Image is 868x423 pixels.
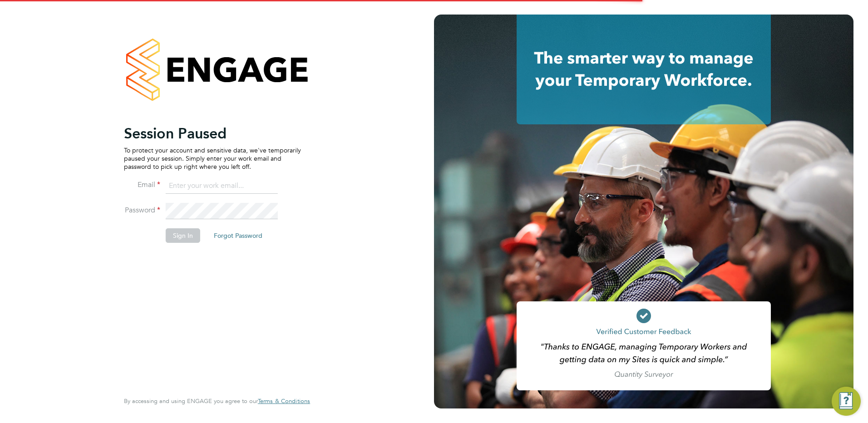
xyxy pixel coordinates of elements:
input: Enter your work email... [166,178,278,194]
label: Email [124,180,160,190]
a: Terms & Conditions [258,398,310,405]
span: By accessing and using ENGAGE you agree to our [124,397,310,405]
label: Password [124,206,160,215]
button: Sign In [166,228,200,243]
button: Forgot Password [207,228,270,243]
h2: Session Paused [124,124,301,143]
span: Terms & Conditions [258,397,310,405]
p: To protect your account and sensitive data, we've temporarily paused your session. Simply enter y... [124,146,301,171]
button: Engage Resource Center [832,387,861,416]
